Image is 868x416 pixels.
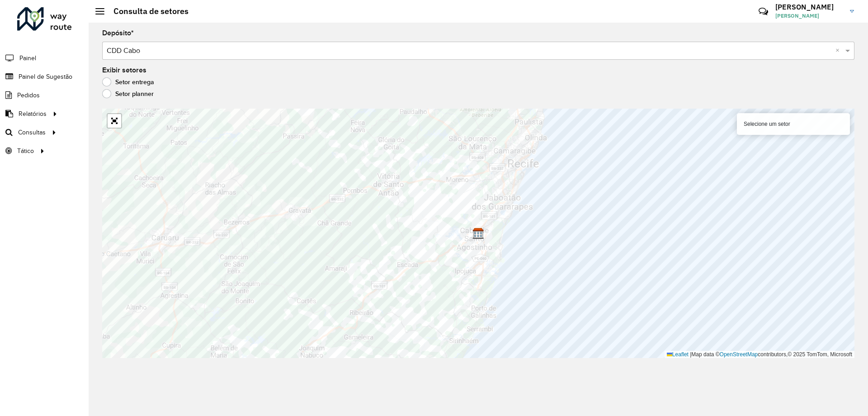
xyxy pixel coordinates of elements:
[19,53,36,63] span: Painel
[104,6,189,16] h2: Consulta de setores
[17,91,40,100] span: Pedidos
[775,3,843,11] h3: [PERSON_NAME]
[690,351,691,358] span: |
[108,114,121,128] a: Abrir mapa em tela cheia
[667,351,689,358] a: Leaflet
[102,28,134,38] label: Depósito
[19,109,47,119] span: Relatórios
[18,128,46,137] span: Consultas
[102,65,146,76] label: Exibir setores
[102,77,154,86] label: Setor entrega
[665,351,854,359] div: Map data © contributors,© 2025 TomTom, Microsoft
[19,72,72,81] span: Painel de Sugestão
[102,89,154,98] label: Setor planner
[754,2,773,21] a: Contato Rápido
[775,12,843,20] span: [PERSON_NAME]
[835,45,843,56] span: Clear all
[720,351,758,358] a: OpenStreetMap
[17,146,34,156] span: Tático
[737,113,850,135] div: Selecione um setor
